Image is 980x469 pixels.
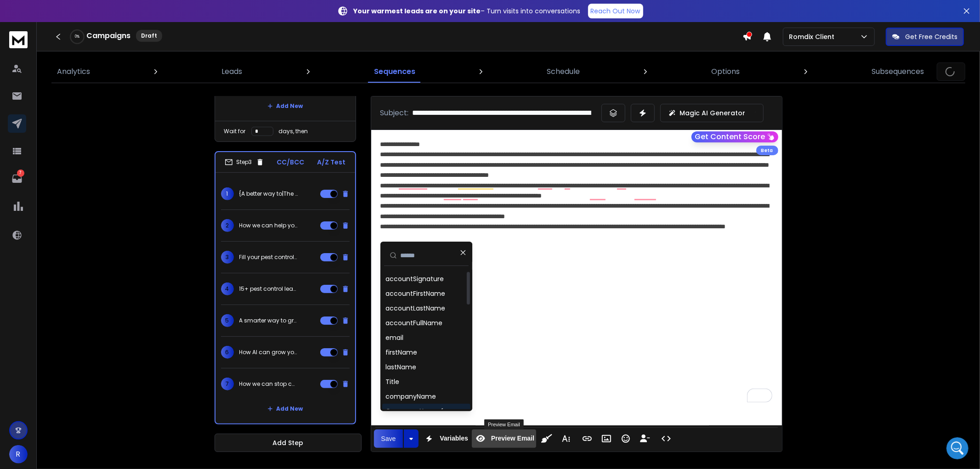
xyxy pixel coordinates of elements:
[154,243,176,263] div: ok
[15,15,22,22] img: logo_orange.svg
[588,4,643,18] a: Reach Out Now
[578,429,596,448] button: Insert Link (Ctrl+K)
[706,61,746,83] a: Options
[598,429,615,448] button: Insert Image (Ctrl+P)
[420,429,470,448] button: Variables
[14,301,22,308] button: Emoji picker
[484,419,524,429] div: Preview Email
[538,429,555,448] button: Clean HTML
[386,377,400,386] div: Title
[374,429,403,448] button: Save
[541,61,585,83] a: Schedule
[371,130,782,412] div: To enrich screen reader interactions, please activate Accessibility in Grammarly extension settings
[24,24,65,31] div: Domain: [URL]
[9,445,28,463] button: R
[279,128,308,135] p: days, then
[7,174,151,226] div: Hey,I need to pass this to the tech team, please allow me some time to look into this and get bac...
[221,283,234,295] span: 4
[386,392,436,401] div: companyName
[6,4,23,21] button: go back
[51,61,96,83] a: Analytics
[15,13,143,49] div: Can you tell me what spintax you are adding and where? Let me try to add it from my end, and if i...
[221,346,234,359] span: 6
[86,30,130,41] h1: Campaigns
[102,270,176,290] div: wait for your reply
[239,317,298,324] p: A smarter way to grow your pest control business
[657,429,675,448] button: Code View
[872,66,924,77] p: Subsequences
[102,54,155,60] div: Keywords by Traffic
[260,400,311,418] button: Add New
[221,219,234,232] span: 2
[374,66,415,77] p: Sequences
[44,301,51,308] button: Upload attachment
[26,5,41,20] img: Profile image for Raj
[161,248,169,257] div: ok
[215,151,356,424] li: Step3CC/BCCA/Z Test1{A better way to|The smarter way to|An effective way to} grow your pest contr...
[386,304,446,313] div: accountLastName
[15,228,91,233] div: [PERSON_NAME] • 17h ago
[354,6,581,16] p: – Turn visits into conversations
[110,275,169,284] div: wait for your reply
[45,11,89,21] p: Active 11h ago
[386,274,444,283] div: accountSignature
[35,54,82,60] div: Domain Overview
[29,301,36,308] button: Gif picker
[221,378,234,390] span: 7
[158,297,172,312] button: Send a message…
[277,158,305,167] p: CC/BCC
[239,285,298,293] p: 15+ pest control leads for {{City}}
[946,437,969,459] iframe: To enrich screen reader interactions, please activate Accessibility in Grammarly extension settings
[221,314,234,327] span: 5
[386,407,467,425] div: Company Name for Emails
[224,128,246,135] p: Wait for
[386,348,418,357] div: firstName
[789,32,838,41] p: Romdix Client
[354,6,481,16] strong: Your warmest leads are on your site
[591,6,640,16] p: Reach Out Now
[221,187,234,200] span: 1
[386,318,443,328] div: accountFullName
[260,97,311,115] button: Add New
[45,5,104,11] h1: [PERSON_NAME]
[239,190,298,198] p: {A better way to|The smarter way to|An effective way to} grow your pest control business
[239,222,298,229] p: How we can help your pest control business grow
[386,289,446,298] div: accountFirstName
[368,61,421,83] a: Sequences
[239,380,298,388] p: How we can stop customer loss in {{City}}
[57,66,90,77] p: Analytics
[472,429,536,448] button: Preview Email
[221,251,234,264] span: 3
[15,24,22,31] img: website_grey.svg
[7,7,151,54] div: Can you tell me what spintax you are adding and where? Let me try to add it from my end, and if i...
[7,174,176,242] div: Raj says…
[386,333,404,342] div: email
[636,429,654,448] button: Insert Unsubscribe Link
[239,349,298,356] p: How AI can grow your pest control business
[225,158,264,166] div: Step 3
[905,32,957,41] p: Get Free Credits
[386,362,417,372] div: lastName
[221,66,242,77] p: Leads
[691,131,778,142] button: Get Content Score
[380,107,409,119] p: Subject:
[215,434,362,452] button: Add Step
[7,270,176,297] div: Romdix says…
[216,61,248,83] a: Leads
[75,34,79,40] p: 0 %
[17,170,24,177] p: 7
[136,30,162,42] div: Draft
[438,435,470,442] span: Variables
[160,4,178,21] button: Home
[660,104,764,122] button: Magic AI Generator
[8,170,26,188] a: 7
[547,66,580,77] p: Schedule
[557,429,575,448] button: More Text
[886,28,964,46] button: Get Free Credits
[7,243,176,270] div: Romdix says…
[26,15,45,22] div: v 4.0.24
[7,7,176,62] div: Raj says…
